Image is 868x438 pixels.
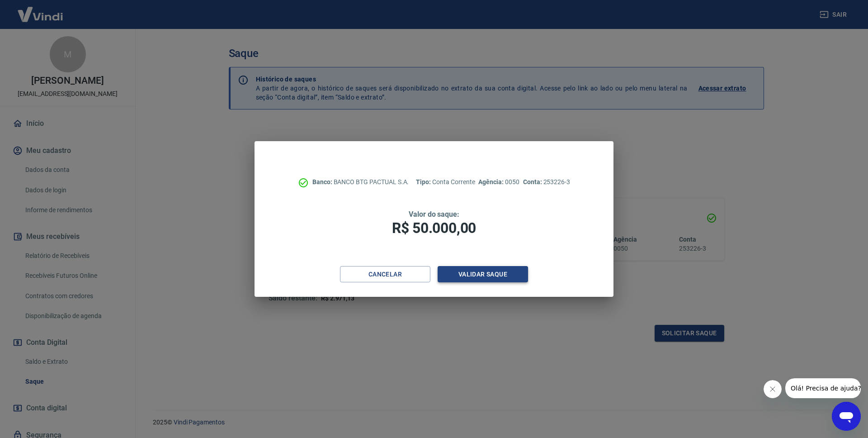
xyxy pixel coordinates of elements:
[392,219,476,237] span: R$ 50.000,00
[832,402,861,431] iframe: Botão para abrir a janela de mensagens
[312,178,334,186] span: Banco:
[478,177,519,187] p: 0050
[764,380,782,398] iframe: Fechar mensagem
[416,178,432,186] span: Tipo:
[340,266,430,283] button: Cancelar
[785,378,861,398] iframe: Mensagem da empresa
[416,177,475,187] p: Conta Corrente
[438,266,528,283] button: Validar saque
[523,178,543,186] span: Conta:
[523,177,570,187] p: 253226-3
[409,210,459,219] span: Valor do saque:
[478,178,505,186] span: Agência:
[5,6,76,14] span: Olá! Precisa de ajuda?
[312,177,409,187] p: BANCO BTG PACTUAL S.A.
